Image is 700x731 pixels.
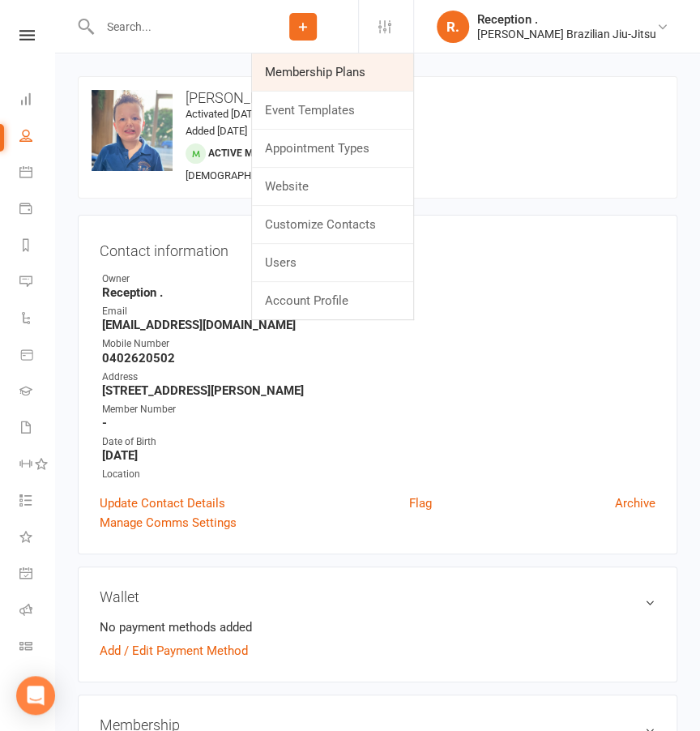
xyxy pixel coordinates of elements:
div: Owner [102,271,655,287]
a: Appointment Types [252,130,413,167]
a: Customize Contacts [252,206,413,243]
time: Activated [DATE] [186,108,261,120]
a: Calendar [19,156,56,192]
a: Manage Comms Settings [100,513,237,532]
div: Reception . [477,12,656,27]
a: Membership Plans [252,53,413,91]
a: Account Profile [252,282,413,319]
strong: Reception . [102,285,655,300]
a: Payments [19,192,56,229]
span: Active member [208,147,287,159]
div: Mobile Number [102,336,655,352]
div: [PERSON_NAME] Brazilian Jiu-Jitsu [477,27,656,41]
a: Product Sales [19,338,56,374]
div: Address [102,370,655,385]
img: image1739868612.png [92,90,173,171]
strong: 0402620502 [102,351,655,365]
a: People [19,119,56,156]
time: Added [DATE] [186,125,247,137]
div: Location [102,467,655,482]
a: Event Templates [252,92,413,129]
span: [DEMOGRAPHIC_DATA] [186,169,293,182]
strong: [DATE] [102,448,655,463]
input: Search... [95,15,248,38]
a: Archive [615,494,655,513]
a: Add / Edit Payment Method [100,641,248,660]
div: Date of Birth [102,434,655,450]
a: Class kiosk mode [19,630,56,666]
strong: [EMAIL_ADDRESS][DOMAIN_NAME] [102,318,655,332]
div: Member Number [102,402,655,417]
strong: [STREET_ADDRESS][PERSON_NAME] [102,383,655,398]
a: Website [252,168,413,205]
div: Email [102,304,655,319]
li: No payment methods added [100,618,655,637]
a: Dashboard [19,83,56,119]
a: Reports [19,229,56,265]
a: Users [252,244,413,281]
h3: Wallet [100,588,655,605]
strong: - [102,416,655,430]
div: R. [437,11,469,43]
a: General attendance kiosk mode [19,557,56,593]
a: Update Contact Details [100,494,225,513]
h3: Contact information [100,237,655,259]
a: Roll call kiosk mode [19,593,56,630]
a: What's New [19,520,56,557]
div: Open Intercom Messenger [16,676,55,715]
a: Flag [409,494,432,513]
